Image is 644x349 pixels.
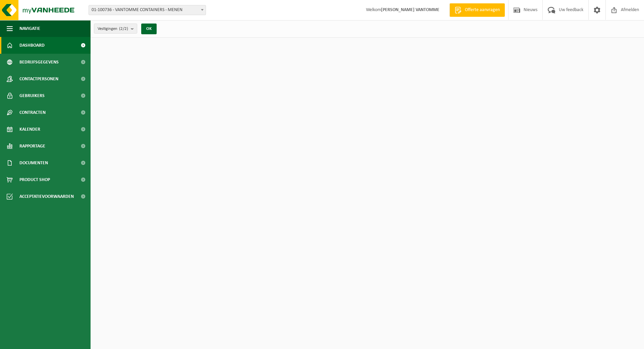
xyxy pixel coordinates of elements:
[19,138,45,155] span: Rapportage
[19,171,50,188] span: Product Shop
[19,71,58,87] span: Contactpersonen
[19,20,40,37] span: Navigatie
[89,5,206,15] span: 01-100736 - VANTOMME CONTAINERS - MENEN
[19,155,48,171] span: Documenten
[19,104,46,121] span: Contracten
[19,37,45,54] span: Dashboard
[449,3,505,17] a: Offerte aanvragen
[19,121,40,138] span: Kalender
[19,188,74,205] span: Acceptatievoorwaarden
[89,5,206,15] span: 01-100736 - VANTOMME CONTAINERS - MENEN
[19,87,45,104] span: Gebruikers
[19,54,59,71] span: Bedrijfsgegevens
[119,27,128,31] count: (2/2)
[381,7,439,12] strong: [PERSON_NAME] VANTOMME
[94,24,137,34] button: Vestigingen(2/2)
[141,24,157,34] button: OK
[463,7,501,13] span: Offerte aanvragen
[98,24,128,34] span: Vestigingen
